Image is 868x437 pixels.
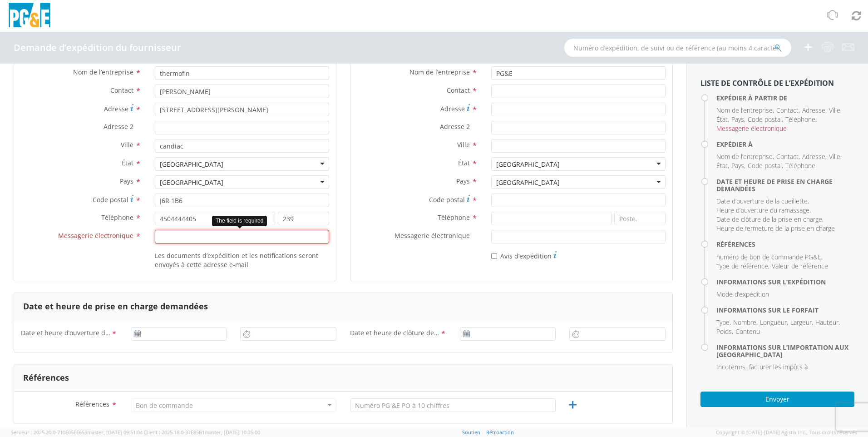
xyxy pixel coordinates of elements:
span: Contact [110,86,133,94]
font: , [829,106,842,114]
span: Phone [101,213,133,222]
img: pge-logo-06675f144f4cfa6a6814.png [7,3,52,30]
span: Company Name [409,68,470,76]
input: Avis d’expédition [491,253,497,259]
font: , [776,152,800,161]
span: Ville [829,106,840,114]
font: , [716,197,809,205]
span: Pays [731,115,744,124]
span: Address 2 [104,122,133,131]
span: Largeur [790,318,812,327]
span: Code postal [748,161,782,170]
font: , [716,253,823,261]
span: Pickup Close Date & Time [350,328,440,339]
font: , [776,106,800,114]
span: Valeur de référence [772,262,828,270]
font: , [785,115,817,124]
span: Adresse [802,152,825,161]
font: , [716,363,747,371]
span: Heure d’ouverture du ramassage [716,206,809,214]
span: Email [58,231,133,240]
span: Type de référence [716,262,768,270]
span: Email [395,231,470,240]
font: , [716,152,774,161]
span: État [716,161,728,170]
span: facturer les impôts à [749,363,808,371]
span: Contact [776,152,799,161]
h4: Demande d’expédition du fournisseur [14,43,181,53]
span: State [458,159,470,167]
div: [GEOGRAPHIC_DATA] [496,160,560,169]
h4: Date et heure de prise en charge demandées [716,178,854,192]
font: , [731,115,745,124]
span: Contenu [735,327,760,336]
span: Nom de l’entreprise [716,106,773,114]
span: Messagerie électronique [716,124,787,133]
span: Contact [447,86,470,94]
span: Phone [438,213,470,222]
font: , [716,115,729,124]
label: Shipment Notification [491,250,557,261]
label: Shipment documents and notifications will be sent to this email [155,250,329,269]
span: Date d’ouverture de la cueillette [716,197,808,205]
h3: Références [23,373,69,382]
div: [GEOGRAPHIC_DATA] [496,178,560,187]
span: City [121,140,133,149]
span: Type [716,318,730,327]
span: Adresse [802,106,825,114]
span: Pickup Open Date & Time [21,328,111,339]
font: , [731,161,745,170]
font: , [716,262,769,270]
font: , [716,318,731,327]
span: Zip Code [93,195,128,204]
font: , [716,161,729,170]
span: Nom de l’entreprise [716,152,773,161]
span: Incoterms [716,363,745,371]
span: Longueur [760,318,787,327]
font: , [748,161,783,170]
font: Client : 2025.18.0-37E85B1 [144,429,205,436]
span: Nombre [733,318,756,327]
span: Ville [829,152,840,161]
span: Zip Code [429,195,465,204]
span: Poids [716,327,732,336]
h4: Expédier à [716,141,854,148]
span: Contact [776,106,799,114]
span: Code postal [748,115,782,124]
span: Téléphone [785,161,815,170]
strong: Liste de contrôle de l’expédition [700,78,834,88]
span: Téléphone [785,115,815,124]
input: Numéro PG &E PO à 10 chiffres [350,398,556,412]
span: Company Name [73,68,133,76]
input: Poste. [278,212,329,225]
input: Numéro d’expédition, de suivi ou de référence (au moins 4 caractères) [564,39,791,57]
span: Copyright © [DATE]-[DATE] Agistix Inc., Tous droits réservés [716,429,857,436]
div: [GEOGRAPHIC_DATA] [160,160,223,169]
a: Soutien [462,429,480,436]
span: References [75,400,109,408]
span: master, [DATE] 10:25:00 [205,429,260,436]
span: Country [456,177,470,185]
div: The field is required [212,216,267,226]
font: , [748,115,783,124]
input: Poste. [614,212,666,225]
font: , [733,318,758,327]
h4: Références [716,241,854,248]
font: Serveur : 2025.20.0-710E05EE653 [11,429,87,436]
h4: Informations sur l’expédition [716,278,854,285]
span: numéro de bon de commande PG&E [716,253,821,261]
h3: Date et heure de prise en charge demandées [23,302,208,311]
span: Country [120,177,133,185]
span: master, [DATE] 09:51:04 [87,429,143,436]
font: , [802,106,827,114]
font: , [716,327,733,336]
span: Mode d’expédition [716,290,769,298]
font: , [716,206,811,214]
div: [GEOGRAPHIC_DATA] [160,178,223,187]
font: , [790,318,813,327]
font: , [829,152,842,161]
span: Address 2 [440,122,470,131]
font: Avis d’expédition [500,252,552,260]
span: Date de clôture de la prise en charge [716,215,822,223]
font: , [815,318,840,327]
